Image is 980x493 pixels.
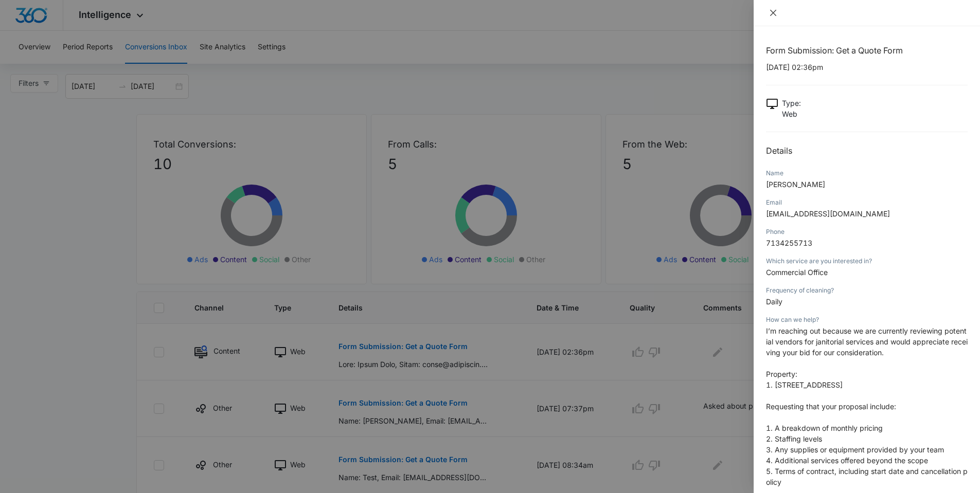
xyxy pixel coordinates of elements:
div: How can we help? [766,315,968,324]
span: Daily [766,297,782,306]
span: [PERSON_NAME] [766,180,825,189]
div: Phone [766,227,968,236]
span: 7134255713 [766,239,812,247]
img: tab_domain_overview_orange.svg [28,60,36,68]
div: v 4.0.25 [29,16,50,25]
span: I’m reaching out because we are currently reviewing potential vendors for janitorial services and... [766,326,968,357]
p: [DATE] 02:36pm [766,62,968,72]
span: Commercial Office [766,268,828,277]
div: Email [766,198,968,207]
span: [EMAIL_ADDRESS][DOMAIN_NAME] [766,209,890,218]
h2: Details [766,144,968,157]
span: 2. Staffing levels [766,434,822,443]
img: tab_keywords_by_traffic_grey.svg [102,60,111,68]
span: 1. [STREET_ADDRESS] [766,380,843,389]
div: Keywords by Traffic [114,61,173,67]
span: close [769,9,777,17]
img: logo_orange.svg [16,16,25,25]
p: Type : [782,98,801,108]
span: 3. Any supplies or equipment provided by your team [766,445,944,454]
span: 5. Terms of contract, including start date and cancellation policy [766,467,968,486]
h1: Form Submission: Get a Quote Form [766,44,968,57]
div: Domain: [DOMAIN_NAME] [27,27,113,35]
div: Domain Overview [39,61,92,67]
span: Requesting that your proposal include: [766,402,896,411]
img: website_grey.svg [16,27,25,35]
p: Web [782,108,801,119]
div: Name [766,169,968,178]
span: 1. A breakdown of monthly pricing [766,424,883,432]
button: Close [766,8,780,17]
div: Frequency of cleaning? [766,286,968,295]
div: Which service are you interested in? [766,257,968,266]
span: 4. Additional services offered beyond the scope [766,456,928,465]
span: Property: [766,370,797,378]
